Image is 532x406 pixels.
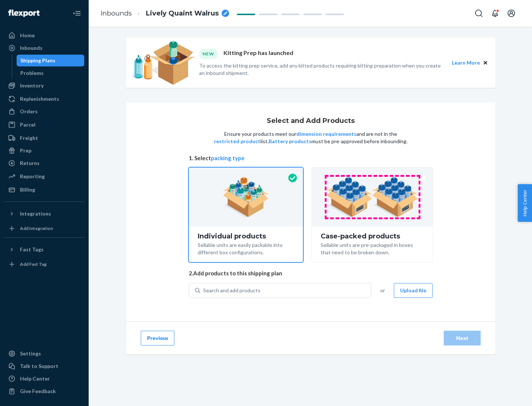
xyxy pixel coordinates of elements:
span: Lively Quaint Walrus [146,9,219,18]
a: Parcel [4,119,84,131]
button: Open Search Box [471,6,486,21]
div: Replenishments [20,95,59,103]
a: Inbounds [4,42,84,54]
button: Learn More [452,59,480,67]
div: Add Integration [20,225,53,231]
p: Ensure your products meet our and are not in the list. must be pre-approved before inbounding. [213,130,408,145]
div: Add Fast Tag [20,261,47,267]
button: Help Center [518,184,532,222]
a: Billing [4,184,84,196]
img: individual-pack.facf35554cb0f1810c75b2bd6df2d64e.png [223,177,269,217]
a: Home [4,30,84,41]
button: Open account menu [504,6,519,21]
a: Settings [4,348,84,359]
a: Orders [4,106,84,117]
div: Next [450,334,474,342]
div: Integrations [20,210,51,217]
a: Talk to Support [4,360,84,372]
button: Previous [141,331,174,345]
p: To access the kitting prep service, add any kitted products requiring kitting preparation when yo... [199,62,445,77]
div: Individual products [198,233,294,240]
div: Billing [20,186,35,193]
a: Problems [17,67,85,79]
img: case-pack.59cecea509d18c883b923b81aeac6d0b.png [326,177,418,217]
ol: breadcrumbs [95,3,235,24]
button: dimension requirements [296,130,357,138]
span: 2. Add products to this shipping plan [189,269,433,277]
div: Sellable units are easily packable into different box configurations. [198,240,294,256]
div: Give Feedback [20,388,56,395]
div: Search and add products [203,287,260,294]
div: Case-packed products [321,233,424,240]
div: Problems [20,69,44,77]
div: Fast Tags [20,246,44,253]
div: Returns [20,159,40,167]
div: Reporting [20,173,45,180]
div: Shipping Plans [20,57,55,64]
button: Close Navigation [69,6,84,21]
button: packing type [211,154,245,162]
button: Upload file [394,283,433,298]
a: Add Integration [4,223,84,234]
a: Inbounds [100,9,132,17]
div: Orders [20,108,38,115]
a: Prep [4,145,84,156]
a: Help Center [4,373,84,385]
div: Sellable units are pre-packaged in boxes that need to be broken down. [321,240,424,256]
h1: Select and Add Products [267,117,355,125]
div: Settings [20,350,41,357]
img: Flexport logo [8,10,40,17]
a: Freight [4,132,84,144]
button: Close [481,59,490,67]
div: NEW [199,49,218,59]
a: Inventory [4,80,84,92]
button: Integrations [4,208,84,220]
a: Shipping Plans [17,55,85,66]
a: Add Fast Tag [4,258,84,270]
button: Next [444,331,481,345]
div: Inventory [20,82,44,89]
p: Kitting Prep has launched [224,49,293,59]
span: or [380,287,385,294]
button: Open notifications [488,6,502,21]
button: restricted product [214,138,260,145]
div: Prep [20,147,31,154]
button: Give Feedback [4,385,84,397]
a: Returns [4,157,84,169]
button: Fast Tags [4,244,84,255]
span: 1. Select [189,154,433,162]
div: Inbounds [20,44,42,52]
button: Battery products [269,138,311,145]
div: Home [20,32,35,39]
div: Help Center [20,375,50,382]
div: Parcel [20,121,35,128]
a: Reporting [4,171,84,182]
a: Replenishments [4,93,84,105]
div: Talk to Support [20,362,58,370]
div: Freight [20,134,38,142]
